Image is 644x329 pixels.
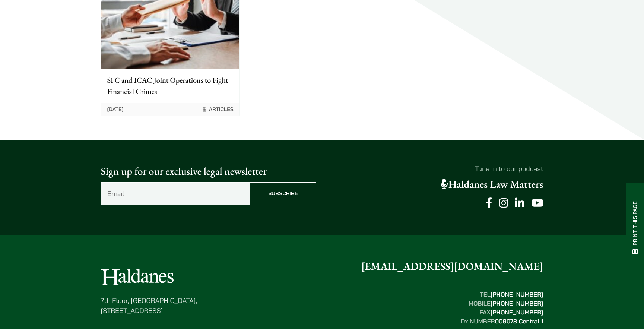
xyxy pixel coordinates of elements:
mark: [PHONE_NUMBER] [491,291,543,298]
mark: [PHONE_NUMBER] [491,300,543,307]
mark: [PHONE_NUMBER] [491,309,543,316]
mark: 009078 Central 1 [495,317,543,325]
strong: TEL MOBILE FAX Dx NUMBER [461,291,543,325]
p: Tune in to our podcast [328,164,543,174]
input: Subscribe [250,182,316,205]
p: 7th Floor, [GEOGRAPHIC_DATA], [STREET_ADDRESS] [101,295,197,316]
input: Email [101,182,250,205]
img: Logo of Haldanes [101,269,174,285]
span: Articles [202,106,234,113]
time: [DATE] [107,106,124,113]
p: Sign up for our exclusive legal newsletter [101,164,316,179]
p: SFC and ICAC Joint Operations to Fight Financial Crimes [107,75,234,97]
a: Haldanes Law Matters [441,178,543,191]
a: [EMAIL_ADDRESS][DOMAIN_NAME] [361,260,543,273]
